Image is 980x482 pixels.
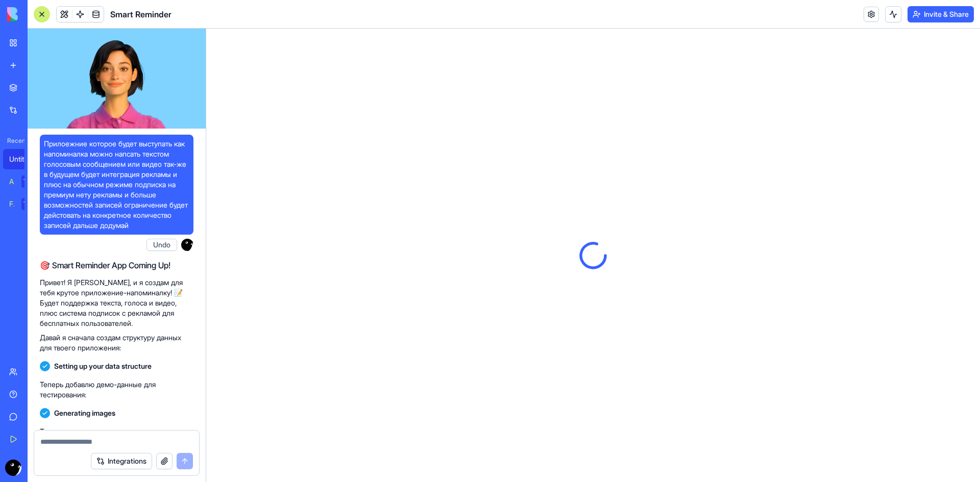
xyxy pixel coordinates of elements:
img: ACg8ocK2r7eL7G559SXG4ikmGEpeNZOVH6YbRpOgOfyNVJnxwviHzt6A=s96-c [181,239,193,251]
span: Recent [3,137,24,145]
button: Invite & Share [908,6,974,22]
div: AI Logo Generator [9,176,14,187]
button: Integrations [91,453,152,469]
p: Теперь добавлю демо-данные для тестирования: [40,379,193,400]
span: Прилоежние которое будет выступать как напоминалка можно напсать текстом голосовым сообщением или... [44,139,189,231]
div: TRY [21,198,38,210]
span: Smart Reminder [110,8,171,20]
div: TRY [21,175,38,188]
a: AI Logo GeneratorTRY [3,171,44,192]
p: Давай я сначала создам структуру данных для твоего приложения: [40,333,193,353]
span: Generating images [54,408,115,418]
p: Теперь создам агента и логику приложения: [40,426,193,437]
span: Setting up your data structure [54,361,152,371]
a: Feedback FormTRY [3,194,44,214]
div: Feedback Form [9,199,14,209]
h2: 🎯 Smart Reminder App Coming Up! [40,259,193,271]
button: Undo [146,239,177,251]
p: Привет! Я [PERSON_NAME], и я создам для тебя крутое приложение-напоминалку! 📝 Будет поддержка тек... [40,277,193,328]
img: logo [7,7,70,21]
div: Untitled App [9,154,38,164]
a: Untitled App [3,149,44,169]
img: ACg8ocK2r7eL7G559SXG4ikmGEpeNZOVH6YbRpOgOfyNVJnxwviHzt6A=s96-c [5,460,21,476]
